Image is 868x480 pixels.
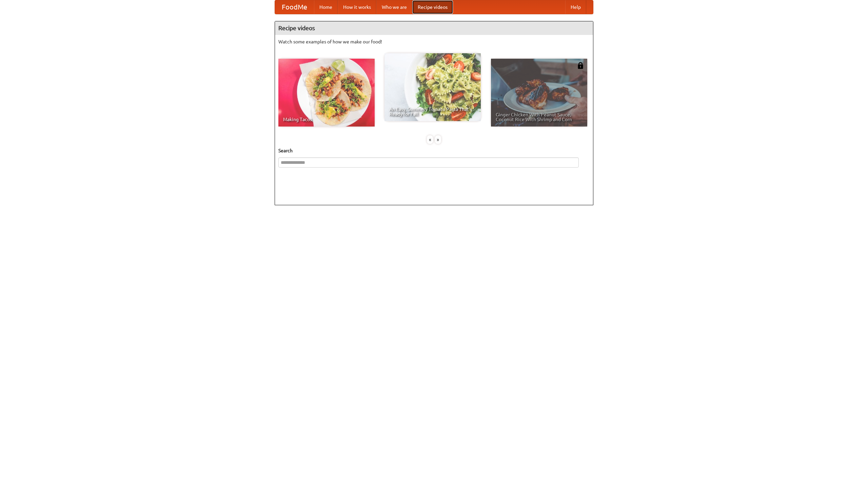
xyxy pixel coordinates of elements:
a: Making Tacos [278,59,375,127]
a: Recipe videos [412,0,453,14]
span: An Easy, Summery Tomato Pasta That's Ready for Fall [389,107,476,116]
img: 483408.png [577,62,584,69]
a: How it works [338,0,376,14]
div: « [427,135,433,144]
a: Help [565,0,586,14]
h5: Search [278,147,590,154]
h4: Recipe videos [275,21,593,35]
a: Home [314,0,338,14]
a: Who we are [376,0,412,14]
span: Making Tacos [283,117,370,122]
a: FoodMe [275,0,314,14]
p: Watch some examples of how we make our food! [278,38,590,45]
a: An Easy, Summery Tomato Pasta That's Ready for Fall [384,53,481,121]
div: » [435,135,441,144]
